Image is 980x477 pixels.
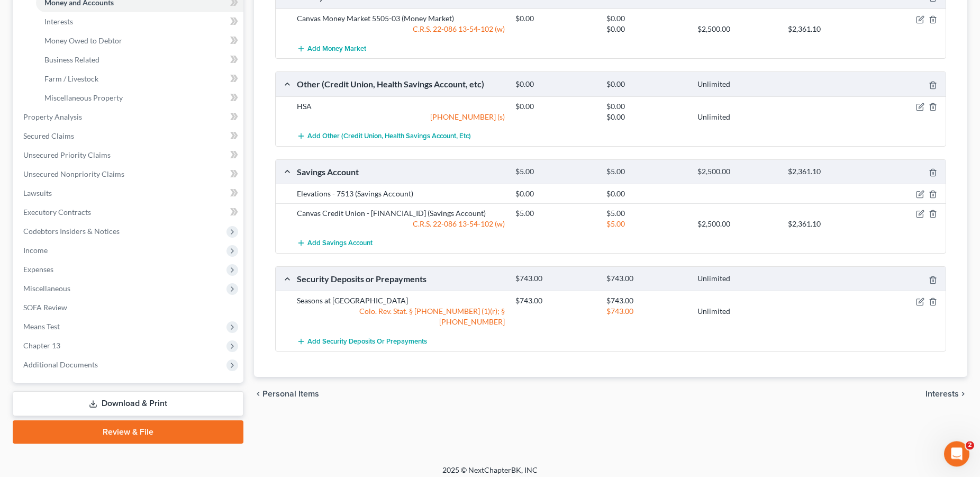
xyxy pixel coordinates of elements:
[307,239,373,248] span: Add Savings Account
[15,146,243,165] a: Unsecured Priority Claims
[44,55,99,64] span: Business Related
[510,295,601,306] div: $743.00
[44,93,123,102] span: Miscellaneous Property
[292,13,510,24] div: Canvas Money Market 5505-03 (Money Market)
[15,127,243,146] a: Secured Claims
[23,131,74,140] span: Secured Claims
[44,36,122,45] span: Money Owed to Debtor
[50,346,59,355] button: Upload attachment
[510,101,601,112] div: $0.00
[510,13,601,24] div: $0.00
[510,167,601,177] div: $5.00
[783,167,874,177] div: $2,361.10
[8,83,174,194] div: 🚨ATTN: [GEOGRAPHIC_DATA] of [US_STATE]The court has added a new Credit Counseling Field that we n...
[692,306,783,317] div: Unlimited
[966,441,974,449] span: 2
[67,346,76,355] button: Start recording
[36,31,243,50] a: Money Owed to Debtor
[601,167,692,177] div: $5.00
[601,79,692,89] div: $0.00
[292,78,510,89] div: Other (Credit Union, Health Savings Account, etc)
[44,17,73,26] span: Interests
[30,6,47,23] img: Profile image for Katie
[510,79,601,89] div: $0.00
[36,12,243,31] a: Interests
[7,4,27,24] button: go back
[292,219,510,229] div: C.R.S. 22-086 13-54-102 (w)
[8,83,203,218] div: Katie says…
[601,219,692,229] div: $5.00
[297,233,373,253] button: Add Savings Account
[23,265,53,274] span: Expenses
[17,90,151,109] b: 🚨ATTN: [GEOGRAPHIC_DATA] of [US_STATE]
[297,331,427,351] button: Add Security Deposits or Prepayments
[925,390,959,398] span: Interests
[944,441,969,466] iframe: Intercom live chat
[23,169,124,178] span: Unsecured Nonpriority Claims
[692,24,783,34] div: $2,500.00
[15,165,243,184] a: Unsecured Nonpriority Claims
[292,208,510,219] div: Canvas Credit Union - [FINANCIAL_ID] (Savings Account)
[601,112,692,122] div: $0.00
[601,188,692,199] div: $0.00
[297,39,366,58] button: Add Money Market
[292,295,510,306] div: Seasons at [GEOGRAPHIC_DATA]
[292,112,510,122] div: [PHONE_NUMBER] (s)
[307,132,471,140] span: Add Other (Credit Union, Health Savings Account, etc)
[166,4,186,24] button: Home
[692,274,783,284] div: Unlimited
[692,167,783,177] div: $2,500.00
[692,112,783,122] div: Unlimited
[23,284,70,293] span: Miscellaneous
[23,360,98,369] span: Additional Documents
[23,303,67,312] span: SOFA Review
[292,306,510,327] div: Colo. Rev. Stat. § [PHONE_NUMBER] (1)(r); § [PHONE_NUMBER]
[17,196,100,203] div: [PERSON_NAME] • 3h ago
[186,4,205,23] div: Close
[601,13,692,24] div: $0.00
[307,337,427,346] span: Add Security Deposits or Prepayments
[262,390,319,398] span: Personal Items
[36,50,243,69] a: Business Related
[292,24,510,34] div: C.R.S. 22-086 13-54-102 (w)
[9,325,203,343] textarea: Message…
[292,188,510,199] div: Elevations - 7513 (Savings Account)
[23,188,52,197] span: Lawsuits
[925,390,967,398] button: Interests chevron_right
[510,188,601,199] div: $0.00
[297,127,471,146] button: Add Other (Credit Union, Health Savings Account, etc)
[959,390,967,398] i: chevron_right
[182,343,198,359] button: Send a message…
[783,219,874,229] div: $2,361.10
[254,390,319,398] button: chevron_left Personal Items
[13,420,243,444] a: Review & File
[44,74,98,83] span: Farm / Livestock
[601,274,692,284] div: $743.00
[33,346,42,355] button: Gif picker
[23,322,60,331] span: Means Test
[23,227,120,236] span: Codebtors Insiders & Notices
[15,298,243,317] a: SOFA Review
[16,347,25,355] button: Emoji picker
[254,390,262,398] i: chevron_left
[510,208,601,219] div: $5.00
[51,5,120,13] h1: [PERSON_NAME]
[15,184,243,203] a: Lawsuits
[13,391,243,416] a: Download & Print
[23,112,82,121] span: Property Analysis
[15,107,243,127] a: Property Analysis
[36,88,243,107] a: Miscellaneous Property
[292,166,510,177] div: Savings Account
[23,208,91,217] span: Executory Contracts
[36,69,243,88] a: Farm / Livestock
[601,208,692,219] div: $5.00
[601,295,692,306] div: $743.00
[23,150,111,159] span: Unsecured Priority Claims
[292,101,510,112] div: HSA
[601,24,692,34] div: $0.00
[23,341,60,350] span: Chapter 13
[15,203,243,222] a: Executory Contracts
[292,273,510,284] div: Security Deposits or Prepayments
[307,44,366,53] span: Add Money Market
[51,13,127,24] p: Active in the last 15m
